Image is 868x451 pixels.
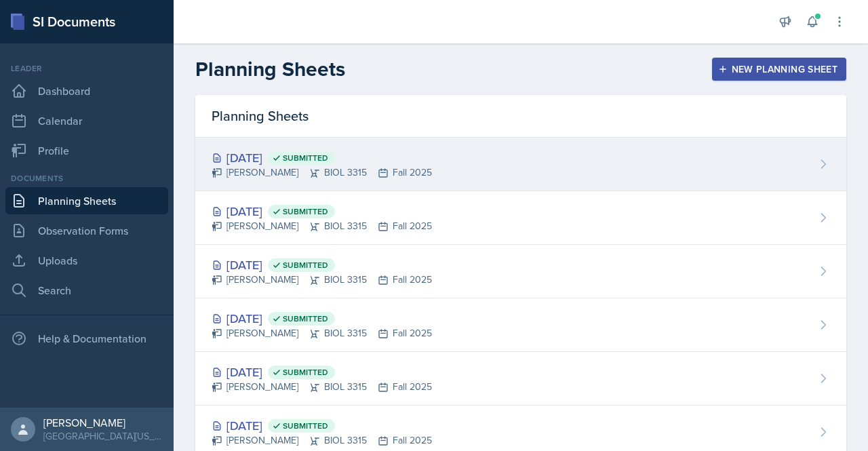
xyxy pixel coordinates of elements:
[212,380,432,394] div: [PERSON_NAME] BIOL 3315 Fall 2025
[212,363,432,381] div: [DATE]
[212,165,432,180] div: [PERSON_NAME] BIOL 3315 Fall 2025
[283,420,328,431] span: Submitted
[5,172,168,184] div: Documents
[5,277,168,304] a: Search
[712,58,846,81] button: New Planning Sheet
[5,77,168,104] a: Dashboard
[283,313,328,324] span: Submitted
[195,138,846,191] a: [DATE] Submitted [PERSON_NAME]BIOL 3315Fall 2025
[283,206,328,217] span: Submitted
[283,367,328,378] span: Submitted
[195,352,846,406] a: [DATE] Submitted [PERSON_NAME]BIOL 3315Fall 2025
[43,416,163,429] div: [PERSON_NAME]
[5,62,168,75] div: Leader
[5,217,168,244] a: Observation Forms
[5,247,168,274] a: Uploads
[283,260,328,271] span: Submitted
[212,309,432,328] div: [DATE]
[212,416,432,435] div: [DATE]
[212,326,432,340] div: [PERSON_NAME] BIOL 3315 Fall 2025
[212,149,432,167] div: [DATE]
[5,137,168,164] a: Profile
[5,187,168,214] a: Planning Sheets
[195,191,846,245] a: [DATE] Submitted [PERSON_NAME]BIOL 3315Fall 2025
[5,325,168,352] div: Help & Documentation
[195,57,345,81] h2: Planning Sheets
[212,273,432,287] div: [PERSON_NAME] BIOL 3315 Fall 2025
[721,64,837,75] div: New Planning Sheet
[195,298,846,352] a: [DATE] Submitted [PERSON_NAME]BIOL 3315Fall 2025
[212,433,432,448] div: [PERSON_NAME] BIOL 3315 Fall 2025
[43,429,163,443] div: [GEOGRAPHIC_DATA][US_STATE]
[212,219,432,233] div: [PERSON_NAME] BIOL 3315 Fall 2025
[212,202,432,220] div: [DATE]
[195,95,846,138] div: Planning Sheets
[5,107,168,134] a: Calendar
[212,256,432,274] div: [DATE]
[195,245,846,298] a: [DATE] Submitted [PERSON_NAME]BIOL 3315Fall 2025
[283,153,328,163] span: Submitted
